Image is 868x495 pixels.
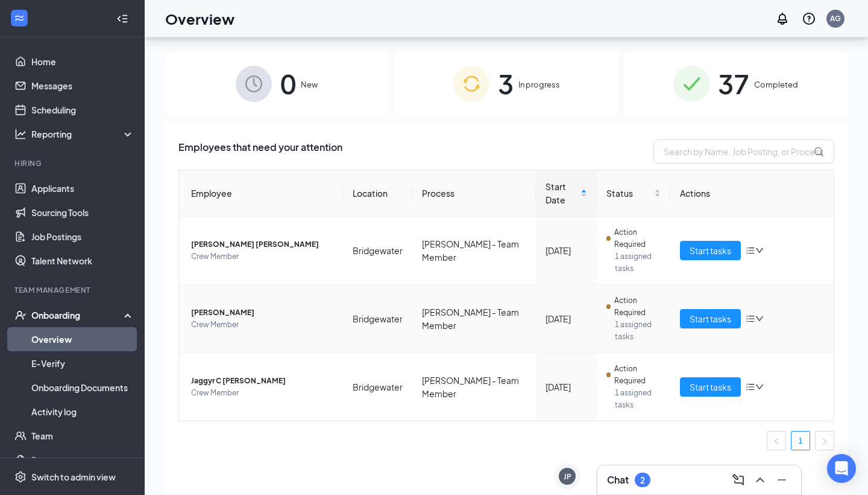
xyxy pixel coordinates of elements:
span: Crew Member [191,251,333,263]
span: In progress [518,78,560,91]
span: Jaggyr C [PERSON_NAME] [191,375,333,387]
div: Hiring [14,158,132,168]
th: Status [597,170,670,217]
td: [PERSON_NAME] - Team Member [412,353,536,421]
th: Actions [670,170,834,217]
a: Applicants [31,176,134,200]
h1: Overview [165,8,234,29]
span: 37 [718,63,749,104]
div: [DATE] [546,380,587,394]
span: [PERSON_NAME] [191,307,333,319]
span: Crew Member [191,319,333,331]
svg: ComposeMessage [731,473,746,487]
div: [DATE] [546,312,587,325]
a: Scheduling [31,98,134,122]
a: Sourcing Tools [31,200,134,225]
svg: QuestionInfo [802,11,816,26]
svg: Notifications [775,11,790,26]
a: Activity log [31,400,134,424]
svg: UserCheck [14,309,27,321]
td: Bridgewater [343,353,412,421]
td: [PERSON_NAME] - Team Member [412,217,536,285]
th: Employee [179,170,343,217]
th: Process [412,170,536,217]
span: bars [746,382,755,392]
button: right [815,431,834,450]
div: 2 [640,475,645,485]
span: 1 assigned tasks [615,251,661,275]
a: E-Verify [31,351,134,375]
a: Job Postings [31,225,134,249]
span: 0 [280,63,296,104]
svg: Collapse [116,13,128,25]
li: Next Page [815,431,834,450]
input: Search by Name, Job Posting, or Process [653,139,834,164]
div: Onboarding [31,309,124,321]
a: Team [31,424,134,448]
li: 1 [791,431,810,450]
span: Action Required [614,295,661,319]
button: Start tasks [680,241,741,260]
a: Messages [31,74,134,98]
button: ChevronUp [750,470,770,490]
a: 1 [791,432,810,450]
th: Location [343,170,412,217]
svg: WorkstreamLogo [13,12,25,24]
span: 3 [498,63,514,104]
div: JP [564,471,571,482]
a: Home [31,49,134,74]
span: Action Required [614,226,661,251]
div: Switch to admin view [31,471,116,483]
div: Team Management [14,285,132,295]
svg: Minimize [775,473,789,487]
svg: ChevronUp [753,473,767,487]
a: Talent Network [31,249,134,273]
span: Start Date [546,180,578,206]
span: [PERSON_NAME] [PERSON_NAME] [191,238,333,251]
span: down [755,246,764,255]
li: Previous Page [767,431,786,450]
td: Bridgewater [343,285,412,353]
span: 1 assigned tasks [615,387,661,411]
svg: Analysis [14,128,27,140]
span: right [821,438,828,445]
div: [DATE] [546,244,587,257]
a: Overview [31,327,134,351]
a: Onboarding Documents [31,375,134,400]
span: Start tasks [690,244,731,257]
svg: Settings [14,471,27,483]
span: down [755,315,764,323]
span: down [755,383,764,391]
span: Start tasks [690,312,731,325]
div: AG [830,13,841,24]
button: left [767,431,786,450]
span: 1 assigned tasks [615,319,661,343]
span: bars [746,246,755,255]
span: Action Required [614,363,661,387]
span: Status [606,187,652,200]
span: Crew Member [191,387,333,399]
button: ComposeMessage [729,470,748,490]
span: Start tasks [690,380,731,394]
span: Employees that need your attention [178,139,342,164]
td: Bridgewater [343,217,412,285]
span: left [773,438,780,445]
div: Open Intercom Messenger [827,454,856,483]
div: Reporting [31,128,135,140]
button: Start tasks [680,309,741,328]
span: New [301,78,318,91]
button: Minimize [772,470,791,490]
button: Start tasks [680,377,741,397]
a: Documents [31,448,134,472]
h3: Chat [607,473,629,487]
span: Completed [754,78,798,91]
td: [PERSON_NAME] - Team Member [412,285,536,353]
span: bars [746,314,755,324]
